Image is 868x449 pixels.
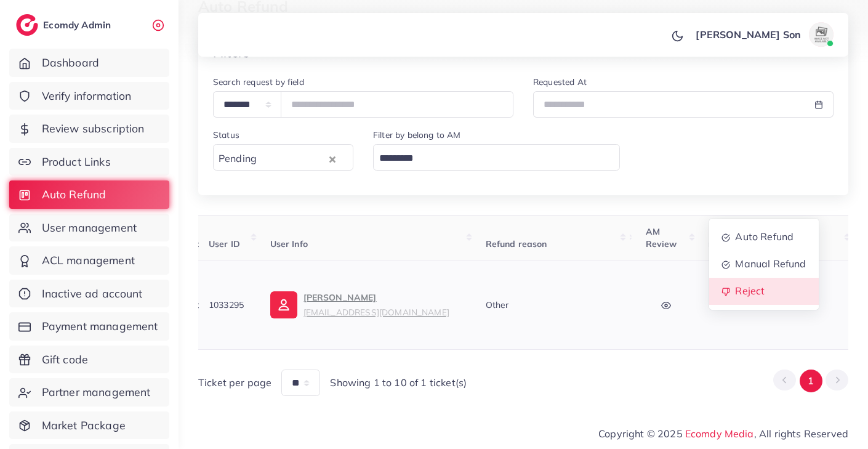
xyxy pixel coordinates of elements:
span: 1033295 [209,299,244,310]
a: Inactive ad account [9,280,169,308]
a: Product Links [9,148,169,176]
span: Other [485,299,508,310]
span: Review subscription [42,121,145,137]
a: [PERSON_NAME] Sonavatar [689,22,838,47]
a: Market Package [9,411,169,440]
label: Requested At [533,76,587,88]
h2: Ecomdy Admin [43,19,114,31]
span: Pending [216,150,259,168]
a: ACL management [9,246,169,275]
a: Auto Refund [9,180,169,209]
div: Search for option [213,144,353,171]
span: Market Package [42,418,126,434]
span: Refund reason [485,238,547,249]
label: Status [213,129,239,141]
p: [PERSON_NAME] Son [696,27,801,42]
a: Gift code [9,346,169,374]
img: avatar [809,22,834,47]
span: AM Review [646,226,677,249]
span: , All rights Reserved [754,426,848,441]
a: Dashboard [9,49,169,77]
input: Search for option [260,149,326,168]
span: User ID [209,238,240,249]
span: User management [42,220,137,236]
a: [PERSON_NAME][EMAIL_ADDRESS][DOMAIN_NAME] [270,290,449,320]
span: Payment management [42,318,158,334]
small: [EMAIL_ADDRESS][DOMAIN_NAME] [303,307,449,317]
input: Search for option [375,149,604,168]
img: logo [16,14,38,36]
a: Partner management [9,378,169,407]
span: ACL management [42,253,135,269]
a: User management [9,214,169,242]
ul: Pagination [773,370,848,392]
a: Review subscription [9,115,169,143]
span: Product Links [42,154,111,170]
div: Search for option [373,144,620,171]
span: User Info [270,238,307,249]
span: Reject [735,285,765,297]
button: Go to page 1 [800,370,822,392]
span: Dashboard [42,55,99,71]
span: Showing 1 to 10 of 1 ticket(s) [330,376,467,390]
span: Auto Refund [42,187,106,203]
label: Filter by belong to AM [373,129,461,141]
span: Auto Refund [735,230,794,243]
span: Ticket per page [198,376,271,390]
span: Partner management [42,384,151,400]
a: Ecomdy Media [685,427,754,440]
a: logoEcomdy Admin [16,14,114,36]
span: Gift code [42,352,88,368]
img: ic-user-info.36bf1079.svg [270,291,297,318]
a: Payment management [9,312,169,341]
span: Copyright © 2025 [598,426,848,441]
a: Verify information [9,82,169,110]
span: Manual Refund [735,257,806,270]
span: Verify information [42,88,132,104]
span: Inactive ad account [42,286,143,302]
label: Search request by field [213,76,304,88]
button: Clear Selected [329,152,336,166]
p: [PERSON_NAME] [303,290,449,320]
